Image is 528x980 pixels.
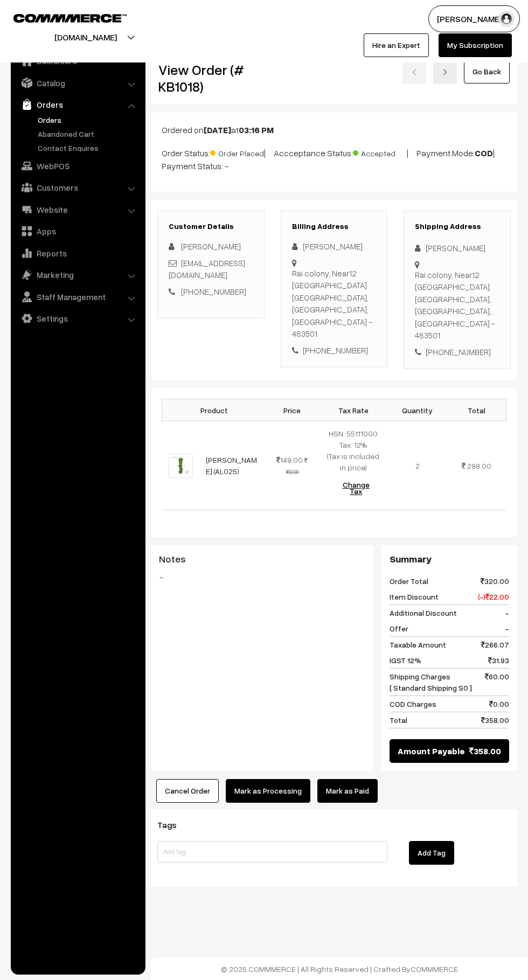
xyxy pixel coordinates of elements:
[317,779,378,803] a: Mark as Paid
[498,11,515,27] img: user
[319,399,388,421] th: Tax Rate
[415,222,499,231] h3: Shipping Address
[292,344,377,357] div: [PHONE_NUMBER]
[13,309,142,328] a: Settings
[505,623,509,634] span: -
[17,24,155,51] button: [DOMAIN_NAME]
[181,287,246,296] a: [PHONE_NUMBER]
[13,73,142,93] a: Catalog
[485,671,509,693] span: 60.00
[239,124,274,135] b: 03:16 PM
[478,591,509,602] span: (-) 22.00
[442,69,448,75] img: right-arrow.png
[13,265,142,284] a: Marketing
[409,841,454,865] button: Add Tag
[327,429,379,472] span: HSN: 55111000 Tax: 12% (Tax is included in price)
[390,655,421,666] span: IGST 12%
[292,240,377,253] div: [PERSON_NAME]
[488,655,509,666] span: 31.93
[204,124,231,135] b: [DATE]
[158,61,265,95] h2: View Order (# KB1018)
[390,639,446,650] span: Taxable Amount
[13,287,142,307] a: Staff Management
[35,128,142,140] a: Abandoned Cart
[390,591,439,602] span: Item Discount
[276,455,303,464] span: 149.00
[390,623,408,634] span: Offer
[159,571,365,583] blockquote: -
[169,454,193,478] img: 25.jpg
[13,244,142,263] a: Reports
[469,745,501,757] span: 358.00
[13,178,142,197] a: Customers
[398,745,465,757] span: Amount Payable
[390,714,407,726] span: Total
[415,242,499,254] div: [PERSON_NAME]
[411,964,458,974] a: COMMMERCE
[390,607,457,618] span: Additional Discount
[292,267,377,340] div: Rai colony, Near12 [GEOGRAPHIC_DATA] [GEOGRAPHIC_DATA], [GEOGRAPHIC_DATA], [GEOGRAPHIC_DATA] - 48...
[439,33,512,57] a: My Subscription
[481,714,509,726] span: 358.00
[331,473,381,503] button: Change Tax
[390,698,436,710] span: COD Charges
[481,639,509,650] span: 266.07
[266,399,318,421] th: Price
[353,145,407,159] span: Accepted
[447,399,506,421] th: Total
[475,148,493,158] b: COD
[156,779,219,803] button: Cancel Order
[35,142,142,154] a: Contact Enquires
[390,671,472,693] span: Shipping Charges [ Standard Shipping S0 ]
[13,11,108,24] a: COMMMERCE
[226,779,310,803] button: Mark as Processing
[159,553,365,565] h3: Notes
[415,346,499,358] div: [PHONE_NUMBER]
[390,575,428,587] span: Order Total
[481,575,509,587] span: 320.00
[13,14,127,22] img: COMMMERCE
[169,222,253,231] h3: Customer Details
[35,114,142,126] a: Orders
[390,553,509,565] h3: Summary
[13,95,142,114] a: Orders
[415,269,499,342] div: Rai colony, Near12 [GEOGRAPHIC_DATA] [GEOGRAPHIC_DATA], [GEOGRAPHIC_DATA], [GEOGRAPHIC_DATA] - 48...
[489,698,509,710] span: 0.00
[210,145,264,159] span: Order Placed
[181,241,241,251] span: [PERSON_NAME]
[157,841,387,863] input: Add Tag
[505,607,509,618] span: -
[162,145,506,172] p: Order Status: | Accceptance Status: | Payment Mode: | Payment Status: -
[464,60,510,84] a: Go Back
[157,819,190,830] span: Tags
[169,258,245,280] a: [EMAIL_ADDRESS][DOMAIN_NAME]
[388,399,447,421] th: Quantity
[292,222,377,231] h3: Billing Address
[151,958,528,980] footer: © 2025 COMMMERCE | All Rights Reserved | Crafted By
[415,461,420,470] span: 2
[13,200,142,219] a: Website
[428,5,520,32] button: [PERSON_NAME]…
[162,399,266,421] th: Product
[206,455,257,476] a: [PERSON_NAME] (AL025)
[13,156,142,176] a: WebPOS
[364,33,429,57] a: Hire an Expert
[13,221,142,241] a: Apps
[162,123,506,136] p: Ordered on at
[467,461,491,470] span: 298.00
